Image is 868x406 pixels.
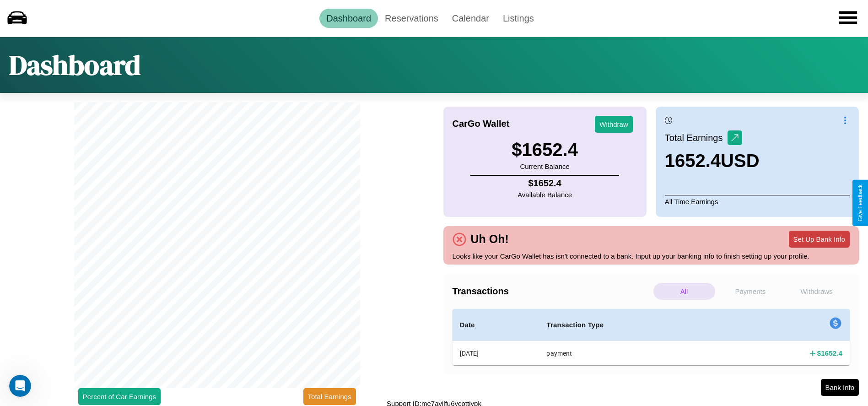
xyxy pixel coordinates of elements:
[453,250,850,262] p: Looks like your CarGo Wallet has isn't connected to a bank. Input up your banking info to finish ...
[319,9,378,28] a: Dashboard
[466,233,513,246] h4: Uh Oh!
[453,286,651,297] h4: Transactions
[595,116,633,133] button: Withdraw
[789,231,850,248] button: Set Up Bank Info
[518,189,572,201] p: Available Balance
[665,151,760,171] h3: 1652.4 USD
[720,283,782,300] p: Payments
[539,341,723,366] th: payment
[453,341,539,366] th: [DATE]
[9,375,31,397] iframe: Intercom live chat
[303,388,356,405] button: Total Earnings
[512,140,578,160] h3: $ 1652.4
[512,160,578,173] p: Current Balance
[546,319,716,330] h4: Transaction Type
[445,9,496,28] a: Calendar
[665,195,850,208] p: All Time Earnings
[496,9,541,28] a: Listings
[817,348,842,358] h4: $ 1652.4
[453,119,510,129] h4: CarGo Wallet
[857,184,863,222] div: Give Feedback
[518,178,572,189] h4: $ 1652.4
[78,388,161,405] button: Percent of Car Earnings
[378,9,445,28] a: Reservations
[786,283,847,300] p: Withdraws
[453,309,850,365] table: simple table
[821,379,859,396] button: Bank Info
[460,319,532,330] h4: Date
[9,46,140,84] h1: Dashboard
[665,130,728,146] p: Total Earnings
[653,283,715,300] p: All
